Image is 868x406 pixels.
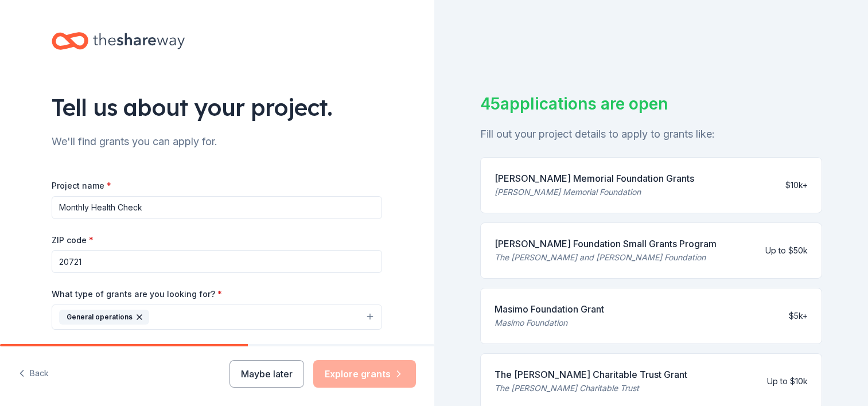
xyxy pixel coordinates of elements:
[495,381,687,395] div: The [PERSON_NAME] Charitable Trust
[229,360,304,388] button: Maybe later
[52,196,382,219] input: After school program
[789,309,808,323] div: $5k+
[765,244,808,257] div: Up to $50k
[52,250,382,273] input: 12345 (U.S. only)
[52,132,382,151] div: We'll find grants you can apply for.
[52,91,382,123] div: Tell us about your project.
[18,362,49,386] button: Back
[52,180,111,192] label: Project name
[59,310,149,325] div: General operations
[495,368,687,381] div: The [PERSON_NAME] Charitable Trust Grant
[480,92,823,116] div: 45 applications are open
[785,178,808,192] div: $10k+
[52,304,382,330] button: General operations
[495,316,604,330] div: Masimo Foundation
[495,185,694,199] div: [PERSON_NAME] Memorial Foundation
[480,125,823,143] div: Fill out your project details to apply to grants like:
[495,251,717,264] div: The [PERSON_NAME] and [PERSON_NAME] Foundation
[495,237,717,251] div: [PERSON_NAME] Foundation Small Grants Program
[52,288,222,300] label: What type of grants are you looking for?
[495,171,694,185] div: [PERSON_NAME] Memorial Foundation Grants
[495,302,604,316] div: Masimo Foundation Grant
[52,235,94,246] label: ZIP code
[767,374,808,388] div: Up to $10k
[52,343,170,355] label: What is your project about?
